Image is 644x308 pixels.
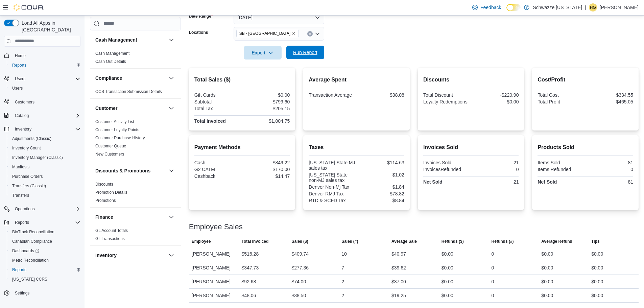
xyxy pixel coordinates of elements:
div: 21 [472,160,519,165]
strong: Total Invoiced [194,118,226,124]
div: Compliance [90,88,181,98]
div: $849.22 [243,160,290,165]
button: Finance [167,213,175,221]
div: $465.05 [587,99,633,104]
span: New Customers [95,151,124,157]
span: Customer Activity List [95,119,134,124]
a: Adjustments (Classic) [9,135,54,143]
span: Metrc Reconciliation [12,258,49,263]
a: Feedback [470,1,504,14]
span: Operations [12,205,80,213]
div: [PERSON_NAME] [189,289,239,302]
a: Discounts [95,182,113,187]
span: Transfers [9,191,80,199]
span: Tips [591,239,599,244]
a: Settings [12,289,32,297]
span: Reports [9,266,80,274]
button: Compliance [95,75,166,81]
div: 2 [341,278,344,286]
button: Transfers [7,191,83,200]
span: Reports [12,63,26,68]
a: Metrc Reconciliation [9,256,51,264]
div: $40.97 [391,250,406,258]
button: Reports [12,218,32,227]
div: Items Refunded [538,167,584,172]
div: Total Discount [423,92,470,98]
div: $334.55 [587,92,633,98]
a: Inventory Count [9,144,44,152]
h2: Payment Methods [194,143,290,151]
div: RTD & SCFD Tax [309,198,355,203]
span: Catalog [15,113,29,118]
div: -$220.90 [472,92,519,98]
span: Transfers (Classic) [12,183,46,189]
div: Transaction Average [309,92,355,98]
h3: Cash Management [95,37,137,43]
span: Inventory Manager (Classic) [9,153,80,162]
a: Canadian Compliance [9,237,55,245]
span: Adjustments (Classic) [12,136,51,141]
div: $74.00 [291,278,306,286]
span: Settings [15,290,29,296]
h3: Compliance [95,75,122,81]
button: Reports [1,218,83,227]
div: $205.15 [243,106,290,111]
button: Adjustments (Classic) [7,134,83,143]
div: $0.00 [442,278,453,286]
div: $347.73 [242,264,259,272]
span: Promotions [95,198,116,203]
button: Inventory [1,124,83,134]
a: Customers [12,98,37,106]
button: Export [244,46,282,60]
span: SB - North Denver [236,30,299,37]
h3: Discounts & Promotions [95,167,150,174]
span: [US_STATE] CCRS [12,277,47,282]
div: 0 [492,291,494,300]
h3: Inventory [95,252,117,259]
button: Customer [95,105,166,112]
button: Inventory [167,251,175,259]
button: Operations [12,205,38,213]
h2: Products Sold [538,143,633,151]
div: $799.60 [243,99,290,104]
div: 81 [587,160,633,165]
label: Date Range [189,14,213,19]
button: Operations [1,204,83,214]
div: Total Profit [538,99,584,104]
span: Run Report [293,49,317,56]
button: Canadian Compliance [7,237,83,246]
div: $0.00 [442,264,453,272]
h2: Total Sales ($) [194,76,290,84]
span: Total Invoiced [242,239,269,244]
a: GL Transactions [95,236,125,241]
button: Discounts & Promotions [95,167,166,174]
button: Inventory [95,252,166,259]
div: $19.25 [391,291,406,300]
span: GL Account Totals [95,228,128,233]
span: Canadian Compliance [12,239,52,244]
h3: Customer [95,105,117,112]
div: $516.28 [242,250,259,258]
button: Cash Management [95,37,166,43]
span: Manifests [12,164,29,170]
button: Compliance [167,74,175,82]
span: Adjustments (Classic) [9,135,80,143]
span: Transfers (Classic) [9,182,80,190]
button: Reports [7,265,83,275]
div: $0.00 [541,250,553,258]
div: Hunter Grundman [589,3,597,11]
span: Cash Management [95,51,129,56]
div: $0.00 [541,278,553,286]
h2: Invoices Sold [423,143,519,151]
div: Total Cost [538,92,584,98]
span: Users [12,86,23,91]
button: [US_STATE] CCRS [7,275,83,284]
a: Reports [9,61,29,69]
button: Catalog [1,111,83,120]
div: $1,004.75 [243,118,290,124]
span: Users [12,75,80,83]
div: Items Sold [538,160,584,165]
div: $8.84 [358,198,404,203]
a: Inventory Manager (Classic) [9,153,66,162]
button: Cash Management [167,36,175,44]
